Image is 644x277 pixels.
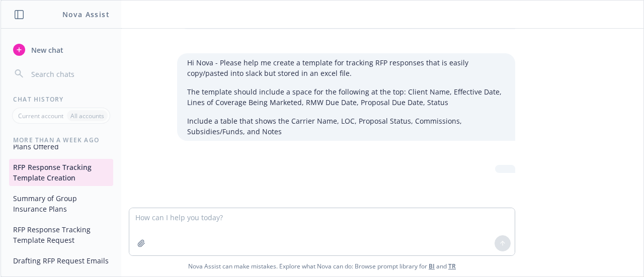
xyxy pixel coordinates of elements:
[187,57,505,78] p: Hi Nova - Please help me create a template for tracking RFP responses that is easily copy/pasted ...
[9,221,113,248] button: RFP Response Tracking Template Request
[62,9,110,20] h1: Nova Assist
[9,159,113,186] button: RFP Response Tracking Template Creation
[29,67,109,81] input: Search chats
[29,45,63,55] span: New chat
[9,190,113,217] button: Summary of Group Insurance Plans
[18,112,63,120] p: Current account
[429,262,435,270] a: BI
[5,256,639,276] span: Nova Assist can make mistakes. Explore what Nova can do: Browse prompt library for and
[187,86,505,108] p: The template should include a space for the following at the top: Client Name, Effective Date, Li...
[1,136,121,144] div: More than a week ago
[9,252,113,269] button: Drafting RFP Request Emails
[448,262,456,270] a: TR
[9,41,113,59] button: New chat
[70,112,104,120] p: All accounts
[1,95,121,104] div: Chat History
[187,116,505,137] p: Include a table that shows the Carrier Name, LOC, Proposal Status, Commissions, Subsidies/Funds, ...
